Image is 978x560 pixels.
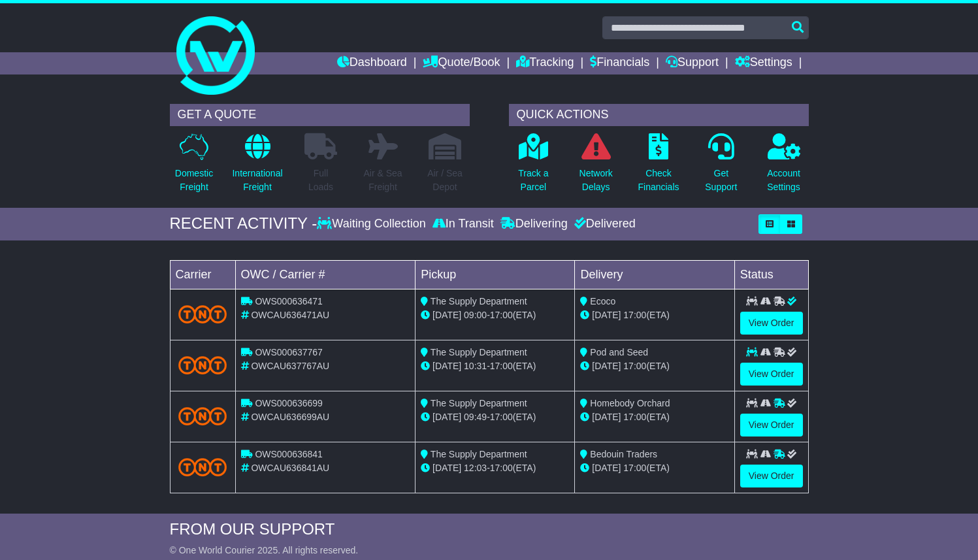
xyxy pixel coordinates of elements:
a: Quote/Book [423,52,500,74]
span: 17:00 [623,412,646,422]
a: Settings [735,52,792,74]
div: In Transit [429,217,497,231]
td: OWC / Carrier # [235,260,416,289]
div: Waiting Collection [317,217,429,231]
span: [DATE] [432,361,461,371]
span: [DATE] [432,463,461,473]
a: View Order [740,414,803,436]
span: OWCAU636699AU [251,412,329,422]
p: International Freight [232,167,282,194]
p: Network Delays [579,167,613,194]
span: 09:00 [464,310,487,320]
div: - (ETA) [421,308,569,322]
td: Status [734,260,808,289]
a: AccountSettings [766,133,801,201]
a: Tracking [516,52,574,74]
span: [DATE] [592,412,621,422]
span: [DATE] [592,361,621,371]
span: OWCAU636841AU [251,463,329,473]
span: [DATE] [592,463,621,473]
span: 17:00 [490,361,513,371]
td: Pickup [416,260,575,289]
a: CheckFinancials [637,133,679,201]
span: The Supply Department [431,296,527,306]
img: TNT_Domestic.png [178,458,227,476]
p: Air / Sea Depot [427,167,463,194]
span: The Supply Department [431,398,527,408]
a: InternationalFreight [231,133,283,201]
span: Bedouin Traders [590,449,657,459]
span: Homebody Orchard [590,398,670,408]
span: [DATE] [432,310,461,320]
td: Carrier [170,260,235,289]
p: Account Settings [767,167,800,194]
div: (ETA) [580,461,728,475]
div: (ETA) [580,359,728,373]
span: 17:00 [490,310,513,320]
p: Check Financials [638,167,679,194]
img: TNT_Domestic.png [178,407,227,425]
span: OWCAU636471AU [251,310,329,320]
div: FROM OUR SUPPORT [170,520,809,539]
span: OWCAU637767AU [251,361,329,371]
span: Pod and Seed [590,347,648,357]
p: Air & Sea Freight [363,167,402,194]
a: NetworkDelays [579,133,613,201]
div: - (ETA) [421,359,569,373]
p: Get Support [705,167,737,194]
div: (ETA) [580,410,728,424]
a: Dashboard [337,52,407,74]
div: - (ETA) [421,461,569,475]
span: Ecoco [590,296,615,306]
p: Track a Parcel [518,167,548,194]
div: GET A QUOTE [170,104,470,126]
span: [DATE] [592,310,621,320]
a: GetSupport [704,133,738,201]
a: View Order [740,312,803,335]
span: The Supply Department [431,347,527,357]
span: © One World Courier 2025. All rights reserved. [170,545,359,555]
img: TNT_Domestic.png [178,356,227,374]
span: OWS000636841 [255,449,323,459]
span: 10:31 [464,361,487,371]
span: 17:00 [623,463,646,473]
span: OWS000636471 [255,296,323,306]
div: Delivering [497,217,571,231]
span: OWS000636699 [255,398,323,408]
span: 17:00 [490,412,513,422]
a: Track aParcel [517,133,549,201]
span: OWS000637767 [255,347,323,357]
span: [DATE] [432,412,461,422]
div: - (ETA) [421,410,569,424]
a: DomesticFreight [174,133,214,201]
img: TNT_Domestic.png [178,305,227,323]
td: Delivery [575,260,734,289]
span: 12:03 [464,463,487,473]
a: Financials [590,52,649,74]
div: Delivered [571,217,636,231]
span: 17:00 [623,310,646,320]
div: (ETA) [580,308,728,322]
a: View Order [740,363,803,386]
p: Full Loads [304,167,337,194]
span: 09:49 [464,412,487,422]
a: View Order [740,465,803,487]
a: Support [666,52,719,74]
span: The Supply Department [431,449,527,459]
div: QUICK ACTIONS [509,104,809,126]
span: 17:00 [623,361,646,371]
div: RECENT ACTIVITY - [170,214,318,233]
p: Domestic Freight [175,167,213,194]
span: 17:00 [490,463,513,473]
